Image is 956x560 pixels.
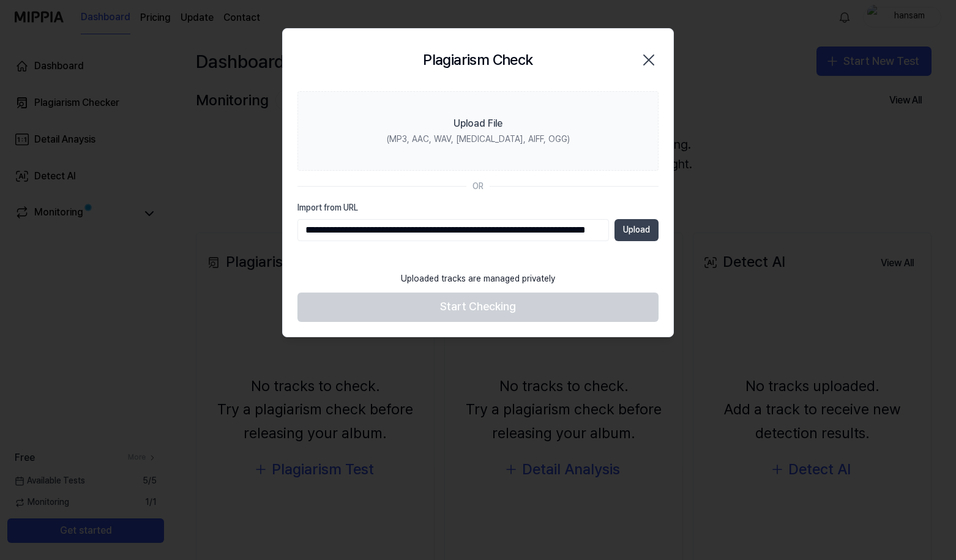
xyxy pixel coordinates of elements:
[394,266,562,293] div: Uploaded tracks are managed privately
[614,219,659,241] button: Upload
[454,116,502,131] div: Upload File
[387,133,570,146] div: (MP3, AAC, WAV, [MEDICAL_DATA], AIFF, OGG)
[423,48,532,72] h2: Plagiarism Check
[297,202,659,214] label: Import from URL
[472,181,484,193] div: OR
